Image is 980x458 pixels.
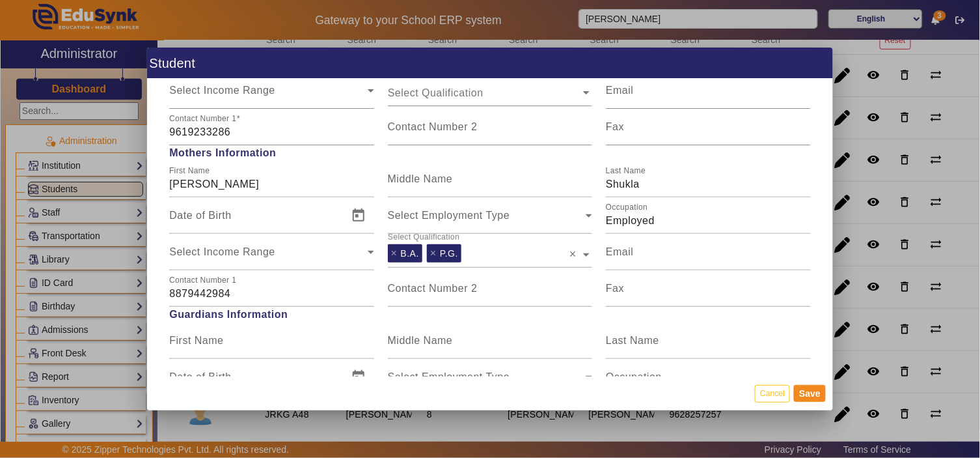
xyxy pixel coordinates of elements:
input: Occupation [606,375,810,390]
span: Guardians Information [163,307,817,322]
mat-label: Select Employment Type [388,371,510,382]
input: Email [606,88,810,104]
h1: Student [147,48,833,78]
input: Middle Name [388,338,592,354]
span: Clear all [569,238,580,263]
mat-label: Fax [606,121,624,132]
input: Email [606,250,810,265]
span: Mothers Information [163,145,817,161]
div: Select Qualification [388,231,459,243]
input: First Name [169,338,374,354]
input: Contact Number 2 [388,124,592,140]
span: × [430,248,440,259]
mat-label: First Name [169,167,210,175]
mat-label: Contact Number 1 [169,115,236,123]
input: Contact Number 2 [388,286,592,302]
span: Select Employment Type [388,213,586,229]
mat-label: First Name [169,335,223,346]
mat-label: Contact Number 2 [388,283,478,294]
mat-label: Contact Number 2 [388,121,478,132]
mat-label: Occupation [606,203,647,212]
mat-label: Email [606,85,634,96]
span: B.A. [401,248,419,259]
input: Last Name [606,338,810,354]
input: Contact Number 1 [169,286,374,302]
mat-label: Fax [606,283,624,294]
mat-label: Select Income Range [169,85,275,96]
mat-label: Contact Number 1 [169,276,236,285]
button: Save [794,385,826,402]
span: P.G. [440,248,458,259]
button: Open calendar [343,200,374,231]
mat-label: Middle Name [388,335,453,346]
input: Contact Number 1 [169,124,374,140]
input: Last Name [606,177,810,192]
span: × [391,248,401,259]
mat-label: Email [606,246,634,257]
button: Open calendar [343,362,374,393]
input: First Name [169,177,374,192]
input: Fax [606,286,810,302]
mat-label: Middle Name [388,173,453,184]
mat-label: Last Name [606,335,659,346]
mat-label: Date of Birth [169,210,231,221]
mat-label: Occupation [606,371,662,382]
input: Middle Name [388,177,592,192]
input: Fax [606,124,810,140]
mat-label: Select Income Range [169,246,275,257]
input: Date of Birth [169,213,340,229]
button: Cancel [755,385,790,403]
mat-label: Last Name [606,167,646,175]
span: Select Income Range [169,88,367,104]
mat-label: Select Employment Type [388,210,510,221]
span: Select Income Range [169,250,367,265]
input: Date of Birth [169,375,340,390]
input: Occupation [606,213,810,229]
mat-label: Date of Birth [169,371,231,382]
span: Select Employment Type [388,375,586,390]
